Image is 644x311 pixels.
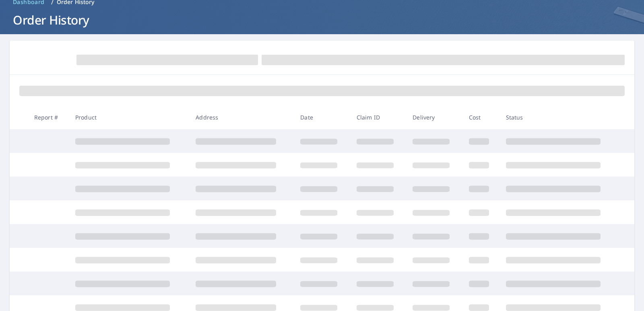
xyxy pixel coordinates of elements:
th: Delivery [406,105,462,129]
h1: Order History [10,12,634,28]
th: Claim ID [350,105,406,129]
th: Date [294,105,350,129]
th: Report # [28,105,69,129]
th: Address [189,105,294,129]
th: Product [69,105,189,129]
th: Cost [462,105,500,129]
th: Status [500,105,620,129]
